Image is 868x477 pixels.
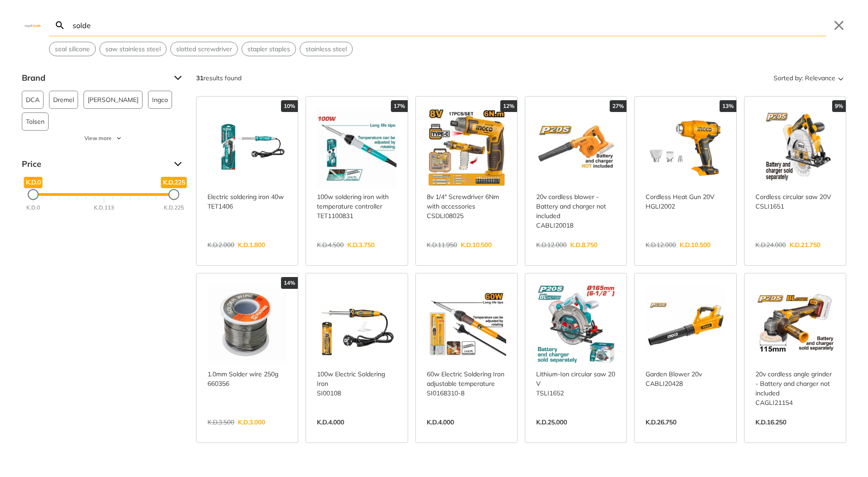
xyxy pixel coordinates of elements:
[26,204,40,212] div: K.D.0
[84,134,112,142] span: View more
[306,44,347,54] span: stainless steel
[22,71,167,85] span: Brand
[28,189,39,200] div: Minimum Price
[88,91,138,108] span: [PERSON_NAME]
[171,42,237,56] button: Select suggestion: slotted screwdriver
[176,44,232,54] span: slotted screwdriver
[805,71,835,85] span: Relevance
[148,91,172,109] button: Ingco
[300,42,352,56] button: Select suggestion: stainless steel
[26,113,44,130] span: Tolsen
[152,91,168,108] span: Ingco
[610,100,626,112] div: 27%
[242,42,296,56] div: Suggestion: stapler staples
[720,100,736,112] div: 13%
[835,73,846,83] svg: Sort
[772,71,846,85] button: Sorted by:Relevance Sort
[49,42,96,56] div: Suggestion: seal silicone
[196,71,242,85] div: results found
[22,112,49,131] button: Tolsen
[49,91,78,109] button: Dremel
[170,42,238,56] div: Suggestion: slotted screwdriver
[500,100,517,112] div: 12%
[832,18,846,33] button: Close
[53,91,74,108] span: Dremel
[247,44,290,54] span: stapler staples
[49,42,95,56] button: Select suggestion: seal silicone
[71,15,826,36] input: Search…
[22,91,44,109] button: DCA
[281,277,298,289] div: 14%
[26,91,39,108] span: DCA
[22,23,44,27] img: Close
[55,44,90,54] span: seal silicone
[22,134,185,142] button: View more
[100,42,166,56] button: Select suggestion: saw stainless steel
[391,100,408,112] div: 17%
[22,157,167,171] span: Price
[84,91,143,109] button: [PERSON_NAME]
[242,42,296,56] button: Select suggestion: stapler staples
[196,74,203,82] strong: 31
[105,44,161,54] span: saw stainless steel
[164,204,184,212] div: K.D.225
[832,100,846,112] div: 9%
[168,189,179,200] div: Maximum Price
[281,100,298,112] div: 10%
[99,42,167,56] div: Suggestion: saw stainless steel
[300,42,353,56] div: Suggestion: stainless steel
[54,20,65,31] svg: Search
[94,204,114,212] div: K.D.113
